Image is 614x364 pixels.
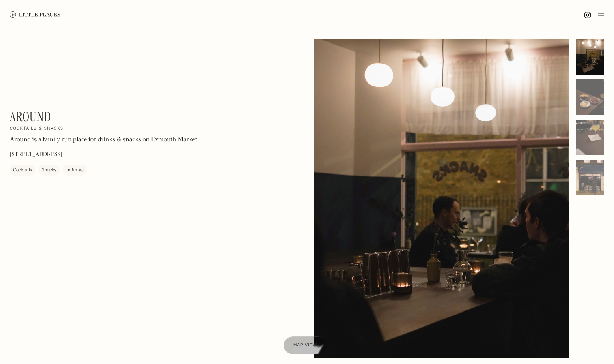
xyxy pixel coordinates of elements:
[10,151,62,159] p: [STREET_ADDRESS]
[10,109,51,124] h1: Around
[66,167,84,175] div: Intimate
[10,126,63,132] h2: Cocktails & snacks
[284,336,327,354] a: Map view
[13,167,32,175] div: Cocktails
[293,343,317,347] span: Map view
[42,167,56,175] div: Snacks
[10,135,200,145] p: Around is a family run place for drinks & snacks on Exmouth Market. ⁠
